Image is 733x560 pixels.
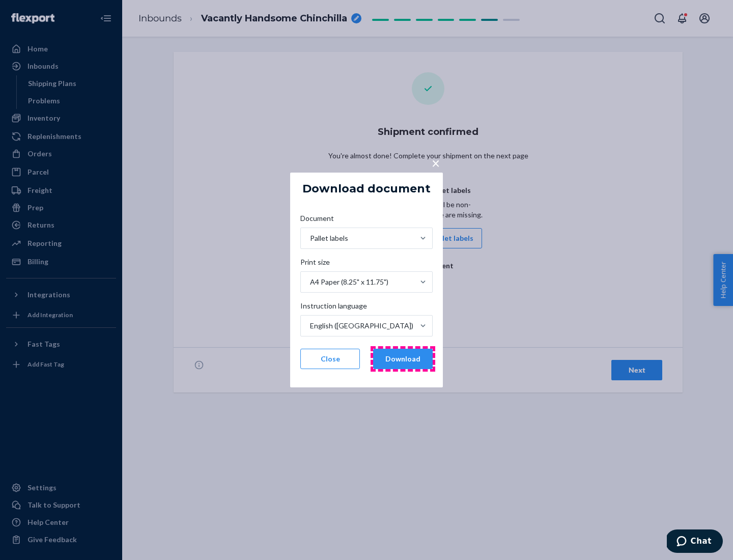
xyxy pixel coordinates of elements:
iframe: Opens a widget where you can chat to one of our agents [667,529,723,555]
div: Pallet labels [310,233,348,243]
button: Close [300,349,360,369]
span: × [432,154,440,172]
span: Print size [300,257,330,271]
span: Instruction language [300,301,367,315]
div: A4 Paper (8.25" x 11.75") [310,277,388,287]
h5: Download document [302,183,431,195]
input: Print sizeA4 Paper (8.25" x 11.75") [309,277,310,287]
input: Instruction languageEnglish ([GEOGRAPHIC_DATA]) [309,321,310,331]
span: Document [300,213,334,228]
input: DocumentPallet labels [309,233,310,243]
div: English ([GEOGRAPHIC_DATA]) [310,321,413,331]
button: Download [373,349,433,369]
